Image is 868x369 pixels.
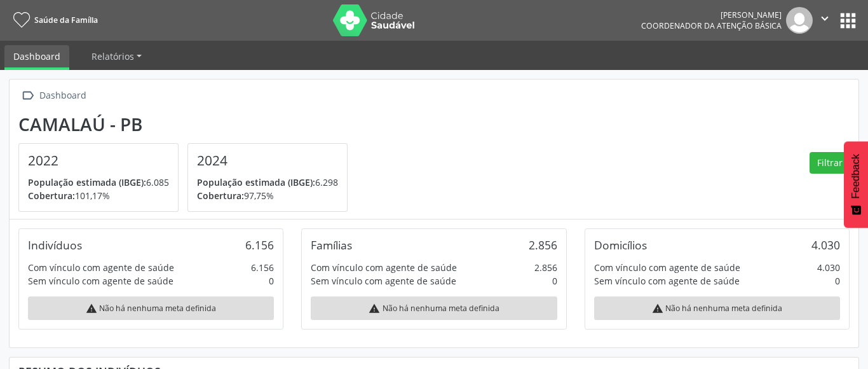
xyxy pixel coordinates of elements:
[18,114,356,135] div: Camalaú - PB
[86,303,97,314] i: warning
[594,261,740,274] div: Com vínculo com agente de saúde
[197,176,338,189] p: 6.298
[269,274,274,288] div: 0
[9,10,98,31] a: Saúde da Família
[311,261,457,274] div: Com vínculo com agente de saúde
[835,274,840,288] div: 0
[28,190,75,202] span: Cobertura:
[28,296,274,320] div: Não há nenhuma meta definida
[850,154,862,198] span: Feedback
[641,20,782,31] span: Coordenador da Atenção Básica
[197,176,315,188] span: População estimada (IBGE):
[197,190,244,202] span: Cobertura:
[811,238,840,252] div: 4.030
[4,45,69,70] a: Dashboard
[837,10,859,32] button: apps
[28,176,146,188] span: População estimada (IBGE):
[652,303,663,314] i: warning
[83,45,151,67] a: Relatórios
[641,10,782,20] div: [PERSON_NAME]
[369,303,380,314] i: warning
[28,153,169,169] h4: 2022
[534,261,557,274] div: 2.856
[529,238,557,252] div: 2.856
[28,176,169,189] p: 6.085
[34,15,98,25] span: Saúde da Família
[18,87,88,105] a:  Dashboard
[844,141,868,228] button: Feedback - Mostrar pesquisa
[552,274,557,288] div: 0
[817,261,840,274] div: 4.030
[594,274,740,288] div: Sem vínculo com agente de saúde
[245,238,274,252] div: 6.156
[28,238,82,252] div: Indivíduos
[28,261,174,274] div: Com vínculo com agente de saúde
[28,189,169,202] p: 101,17%
[197,189,338,202] p: 97,75%
[197,153,338,169] h4: 2024
[594,296,840,320] div: Não há nenhuma meta definida
[92,50,134,62] span: Relatórios
[311,274,456,288] div: Sem vínculo com agente de saúde
[311,238,352,252] div: Famílias
[311,296,557,320] div: Não há nenhuma meta definida
[810,152,850,174] button: Filtrar
[37,87,88,105] div: Dashboard
[594,238,647,252] div: Domicílios
[251,261,274,274] div: 6.156
[786,7,813,34] img: img
[28,274,173,288] div: Sem vínculo com agente de saúde
[813,7,837,34] button: 
[18,87,37,105] i: 
[818,11,832,25] i: 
